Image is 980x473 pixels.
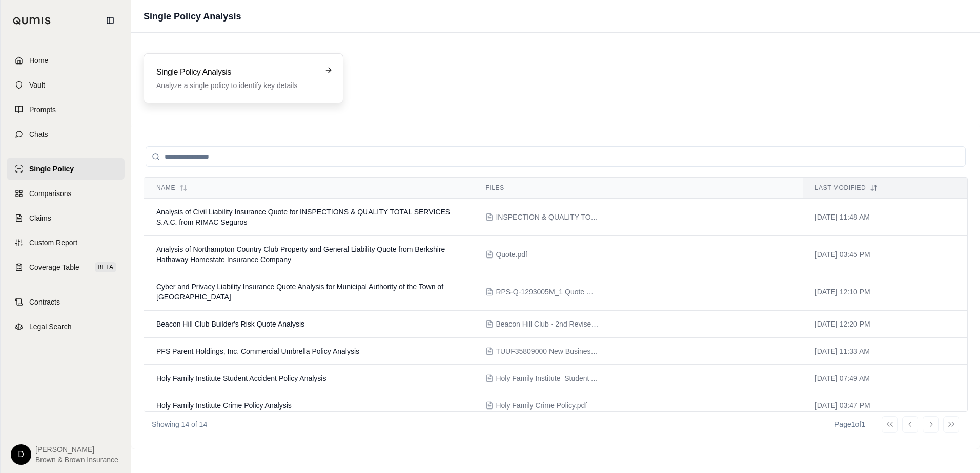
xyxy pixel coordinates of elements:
[156,347,359,355] span: PFS Parent Holdings, Inc. Commercial Umbrella Policy Analysis
[29,297,60,307] span: Contracts
[7,49,125,72] a: Home
[102,12,118,29] button: Collapse sidebar
[803,273,967,311] td: [DATE] 12:10 PM
[496,212,598,222] span: INSPECTION & QUALITY TOTAL SERVICES S.A.C..pdf
[144,9,241,24] h1: Single Policy Analysis
[496,287,598,297] span: RPS-Q-1293005M_1 Quote Certificate.pdf
[29,262,79,272] span: Coverage Table
[156,283,443,301] span: Cyber and Privacy Liability Insurance Quote Analysis for Municipal Authority of the Town of Bloom...
[803,236,967,273] td: [DATE] 03:45 PM
[29,188,71,199] span: Comparisons
[29,321,72,332] span: Legal Search
[29,238,77,248] span: Custom Report
[35,455,118,465] span: Brown & Brown Insurance
[7,231,125,254] a: Custom Report
[7,256,125,278] a: Coverage TableBETA
[156,374,326,382] span: Holy Family Institute Student Accident Policy Analysis
[7,207,125,229] a: Claims
[473,178,802,199] th: Files
[496,346,598,356] span: TUUF35809000 New Business Policy Issue 07 17 2025.pdf
[29,80,45,90] span: Vault
[11,444,31,465] div: D
[35,444,118,455] span: [PERSON_NAME]
[496,249,527,260] span: Quote.pdf
[156,401,292,410] span: Holy Family Institute Crime Policy Analysis
[803,365,967,392] td: [DATE] 07:49 AM
[834,419,865,429] div: Page 1 of 1
[7,123,125,145] a: Chats
[496,319,598,329] span: Beacon Hill Club - 2nd Revised Lloyds (3.8M po 6.8M) Quote 25.pdf
[803,338,967,365] td: [DATE] 11:33 AM
[13,17,51,25] img: Qumis Logo
[156,184,461,192] div: Name
[156,66,316,78] h3: Single Policy Analysis
[156,80,316,91] p: Analyze a single policy to identify key details
[156,208,450,226] span: Analysis of Civil Liability Insurance Quote for INSPECTIONS & QUALITY TOTAL SERVICES S.A.C. from ...
[7,315,125,338] a: Legal Search
[29,55,48,66] span: Home
[7,98,125,121] a: Prompts
[496,373,598,383] span: Holy Family Institute_Student Accident sample policy.pdf
[29,213,51,223] span: Claims
[29,164,74,174] span: Single Policy
[803,392,967,419] td: [DATE] 03:47 PM
[815,184,955,192] div: Last modified
[7,291,125,313] a: Contracts
[803,199,967,236] td: [DATE] 11:48 AM
[7,182,125,205] a: Comparisons
[29,104,56,115] span: Prompts
[152,419,207,429] p: Showing 14 of 14
[496,400,587,411] span: Holy Family Crime Policy.pdf
[803,311,967,338] td: [DATE] 12:20 PM
[156,320,304,328] span: Beacon Hill Club Builder's Risk Quote Analysis
[29,129,48,139] span: Chats
[7,158,125,180] a: Single Policy
[95,262,116,272] span: BETA
[7,74,125,96] a: Vault
[156,245,445,264] span: Analysis of Northampton Country Club Property and General Liability Quote from Berkshire Hathaway...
